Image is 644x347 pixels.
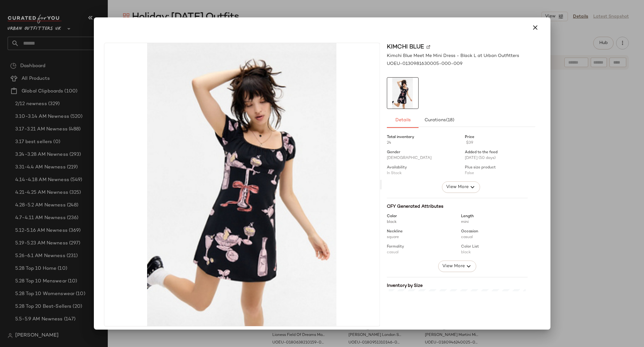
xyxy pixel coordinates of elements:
[387,43,424,51] span: Kimchi Blue
[426,45,430,49] img: svg%3e
[104,43,380,326] img: 0130981630005_009_a2
[446,183,468,191] span: View More
[442,262,465,270] span: View More
[387,53,519,59] span: Kimchi Blue Meet Me Mini Dress - Black L at Urban Outfitters
[387,60,463,67] span: UOEU-0130981630005-000-009
[442,181,480,193] button: View More
[424,118,454,123] span: Curations
[438,261,476,272] button: View More
[446,118,454,123] span: (18)
[387,78,418,109] img: 0130981630005_009_a2
[387,282,528,289] div: Inventory by Size
[395,118,410,123] span: Details
[387,203,528,210] div: CFY Generated Attributes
